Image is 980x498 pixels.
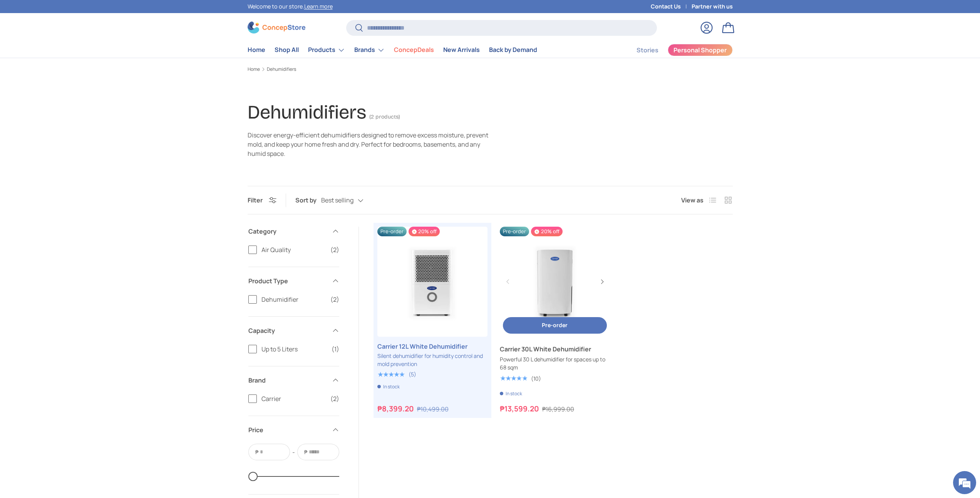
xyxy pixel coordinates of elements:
[330,245,339,254] span: (2)
[377,227,407,236] span: Pre-order
[531,227,562,236] span: 20% off
[409,227,440,236] span: 20% off
[542,321,568,329] span: Pre-order
[292,448,295,457] span: -
[248,66,733,73] nav: Breadcrumbs
[248,2,333,11] p: Welcome to our store.
[248,366,339,394] summary: Brand
[369,114,400,120] span: (2 products)
[248,22,305,33] img: ConcepStore
[332,344,339,354] span: (1)
[500,227,529,236] span: Pre-order
[248,67,260,72] a: Home
[261,394,326,403] span: Carrier
[261,344,327,354] span: Up to 5 Liters
[248,376,327,385] span: Brand
[267,67,296,72] a: Dehumidifiers
[248,326,327,335] span: Capacity
[330,394,339,403] span: (2)
[500,227,610,337] a: Carrier 30L White Dehumidifier
[350,42,389,58] summary: Brands
[303,448,308,456] span: ₱
[330,295,339,304] span: (2)
[304,3,333,10] a: Learn more
[248,42,537,58] nav: Primary
[248,267,339,295] summary: Product Type
[255,448,259,456] span: ₱
[377,342,487,351] a: Carrier 12L White Dehumidifier
[692,2,733,11] a: Partner with us
[377,227,487,337] a: Carrier 12L White Dehumidifier
[248,425,327,434] span: Price
[321,197,353,204] span: Best selling
[668,44,733,56] a: Personal Shopper
[303,42,350,58] summary: Products
[248,196,263,204] span: Filter
[261,245,326,254] span: Air Quality
[503,317,607,334] button: Pre-order
[248,196,276,204] button: Filter
[681,196,704,205] span: View as
[248,42,265,57] a: Home
[673,47,727,53] span: Personal Shopper
[295,196,321,205] label: Sort by
[443,42,480,57] a: New Arrivals
[618,42,733,58] nav: Secondary
[275,42,299,57] a: Shop All
[248,227,327,236] span: Category
[321,194,379,207] button: Best selling
[248,217,339,245] summary: Category
[248,276,327,286] span: Product Type
[248,101,366,124] h1: Dehumidifiers
[261,295,326,304] span: Dehumidifier
[248,317,339,344] summary: Capacity
[248,131,488,158] span: Discover energy-efficient dehumidifiers designed to remove excess moisture, prevent mold, and kee...
[394,42,434,57] a: ConcepDeals
[500,344,610,354] a: Carrier 30L White Dehumidifier
[651,2,692,11] a: Contact Us
[489,42,537,57] a: Back by Demand
[248,416,339,444] summary: Price
[637,43,658,58] a: Stories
